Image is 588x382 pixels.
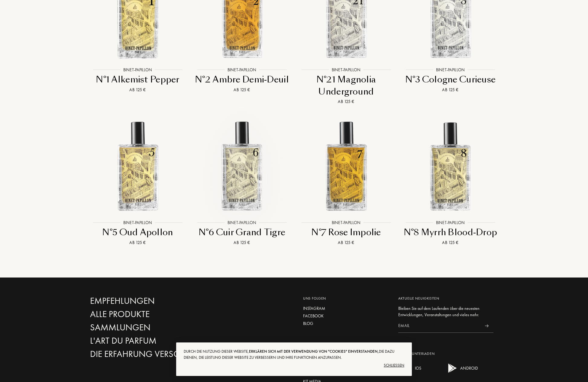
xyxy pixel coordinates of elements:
[249,349,379,354] span: erklären sich mit der Verwendung von "Cookies" einverstanden,
[433,219,468,226] div: Binet-Papillon
[120,219,155,226] div: Binet-Papillon
[88,239,187,246] div: Ab 125 €
[195,119,289,213] img: N°6 Cuir Grand Tigre Binet Papillon
[398,319,480,333] input: Email
[296,226,396,238] div: N°7 Rose Impolie
[90,349,220,359] a: Die Erfahrung verschenken
[192,74,292,85] div: N°2 Ambre Demi-Deuil
[225,219,259,226] div: Binet-Papillon
[88,74,187,85] div: N°1 Alkemist Pepper
[303,296,389,301] div: Uns folgen
[90,296,220,306] a: Empfehlungen
[303,313,389,319] a: Facebook
[90,335,220,346] a: L'Art du Parfum
[459,362,478,374] div: ANDROID
[303,305,389,312] a: Instagram
[184,361,404,370] div: Schließen
[403,119,497,213] img: N°8 Myrrh Blood-Drop Binet Papillon
[88,87,187,93] div: Ab 125 €
[398,351,493,356] div: App herunterladen
[90,322,220,333] a: Sammlungen
[413,362,421,374] div: IOS
[485,324,489,327] img: news_send.svg
[329,66,363,73] div: Binet-Papillon
[398,112,502,253] a: N°8 Myrrh Blood-Drop Binet PapillonBinet-PapillonN°8 Myrrh Blood-DropAb 125 €
[192,239,292,246] div: Ab 125 €
[447,362,459,374] img: android app
[184,348,404,361] div: Durch die Nutzung dieser Website, die dazu dienen, die Leistung dieser Website zu verbessern und ...
[296,98,396,105] div: Ab 125 €
[190,112,294,253] a: N°6 Cuir Grand Tigre Binet PapillonBinet-PapillonN°6 Cuir Grand TigreAb 125 €
[296,74,396,98] div: N°21 Magnolia Underground
[401,74,500,85] div: N°3 Cologne Curieuse
[444,370,478,375] a: android appANDROID
[299,119,393,213] img: N°7 Rose Impolie Binet Papillon
[398,296,493,301] div: Aktuelle Neuigkeiten
[303,320,389,327] a: Blog
[296,239,396,246] div: Ab 125 €
[86,112,190,253] a: N°5 Oud Apollon Binet PapillonBinet-PapillonN°5 Oud ApollonAb 125 €
[192,87,292,93] div: Ab 125 €
[401,226,500,238] div: N°8 Myrrh Blood-Drop
[225,66,259,73] div: Binet-Papillon
[398,305,493,318] div: Bleiben Sie auf dem Laufenden über die neuesten Entwicklungen, Veranstaltungen und vieles mehr.
[294,112,398,253] a: N°7 Rose Impolie Binet PapillonBinet-PapillonN°7 Rose ImpolieAb 125 €
[91,119,185,213] img: N°5 Oud Apollon Binet Papillon
[401,87,500,93] div: Ab 125 €
[329,219,363,226] div: Binet-Papillon
[88,226,187,238] div: N°5 Oud Apollon
[401,239,500,246] div: Ab 125 €
[192,226,292,238] div: N°6 Cuir Grand Tigre
[90,309,220,319] a: Alle Produkte
[433,66,468,73] div: Binet-Papillon
[120,66,155,73] div: Binet-Papillon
